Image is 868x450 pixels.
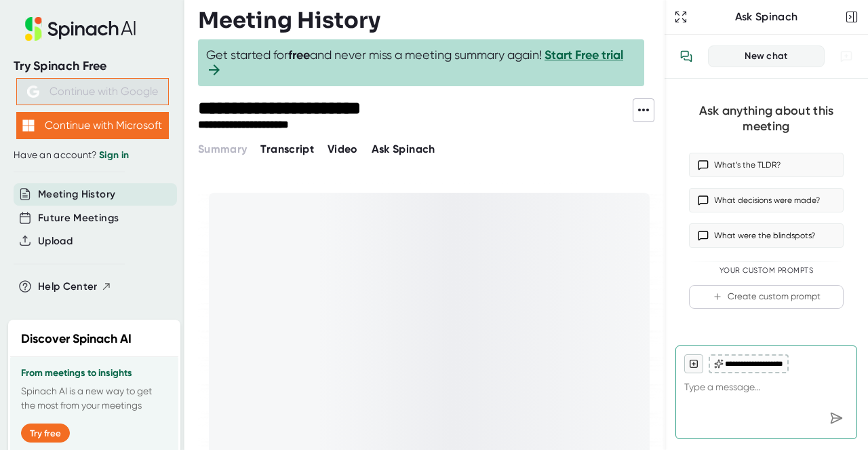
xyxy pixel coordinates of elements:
[21,368,167,379] h3: From meetings to insights
[38,187,115,202] button: Meeting History
[99,149,129,161] a: Sign in
[260,143,314,155] span: Transcript
[824,406,848,430] div: Send message
[14,58,171,74] div: Try Spinach Free
[198,141,247,157] button: Summary
[372,143,435,155] span: Ask Spinach
[21,330,132,348] h2: Discover Spinach AI
[38,279,98,295] span: Help Center
[38,279,112,295] button: Help Center
[689,103,844,134] div: Ask anything about this meeting
[21,424,70,443] button: Try free
[206,48,636,78] span: Get started for and never miss a meeting summary again!
[690,10,842,24] div: Ask Spinach
[689,285,844,309] button: Create custom prompt
[198,143,247,155] span: Summary
[545,48,623,62] a: Start Free trial
[689,266,844,276] div: Your Custom Prompts
[689,223,844,248] button: What were the blindspots?
[689,153,844,177] button: What’s the TLDR?
[38,210,119,226] button: Future Meetings
[717,50,816,62] div: New chat
[38,233,73,249] button: Upload
[27,86,39,98] img: Aehbyd4JwY73AAAAAElFTkSuQmCC
[21,384,167,413] p: Spinach AI is a new way to get the most from your meetings
[372,141,435,157] button: Ask Spinach
[671,7,690,26] button: Expand to Ask Spinach page
[198,7,380,33] h3: Meeting History
[260,141,314,157] button: Transcript
[328,143,358,155] span: Video
[14,149,171,162] div: Have an account?
[689,188,844,212] button: What decisions were made?
[328,141,358,157] button: Video
[16,78,169,105] button: Continue with Google
[842,7,861,26] button: Close conversation sidebar
[288,48,310,62] b: free
[673,43,700,70] button: View conversation history
[16,112,169,139] button: Continue with Microsoft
